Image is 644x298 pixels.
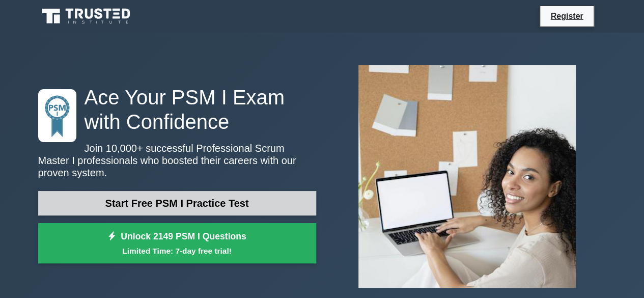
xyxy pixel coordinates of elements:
h1: Ace Your PSM I Exam with Confidence [38,85,316,134]
small: Limited Time: 7-day free trial! [51,245,303,257]
a: Start Free PSM I Practice Test [38,191,316,215]
a: Register [544,10,589,22]
a: Unlock 2149 PSM I QuestionsLimited Time: 7-day free trial! [38,223,316,264]
p: Join 10,000+ successful Professional Scrum Master I professionals who boosted their careers with ... [38,142,316,179]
